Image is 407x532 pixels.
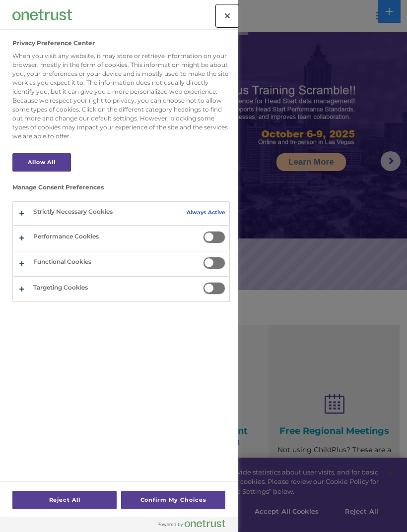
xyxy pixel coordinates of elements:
[12,9,72,20] img: Company Logo
[158,520,233,532] a: Powered by OneTrust Opens in a new Tab
[12,5,72,25] div: Company Logo
[12,153,71,172] button: Allow All
[12,491,117,509] button: Reject All
[12,52,230,141] div: When you visit any website, it may store or retrieve information on your browser, mostly in the f...
[158,520,225,528] img: Powered by OneTrust Opens in a new Tab
[12,184,230,196] h3: Manage Consent Preferences
[216,5,238,27] button: Close
[121,491,225,509] button: Confirm My Choices
[12,40,95,47] h2: Privacy Preference Center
